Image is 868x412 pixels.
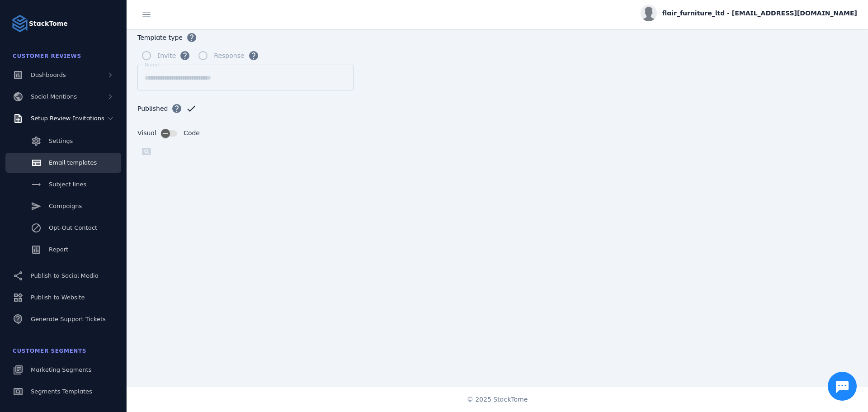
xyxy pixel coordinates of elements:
a: Campaigns [5,196,121,216]
span: Setup Review Invitations [31,115,104,122]
span: Campaigns [49,203,82,209]
a: Publish to Website [5,288,121,308]
img: profile.jpg [641,5,657,21]
a: Settings [5,131,121,151]
span: Social Mentions [31,93,77,100]
span: Opt-Out Contact [49,224,97,231]
span: Subject lines [49,181,86,188]
a: Generate Support Tickets [5,309,121,329]
span: Template type [137,33,183,43]
span: Published [137,104,168,114]
a: Segments Templates [5,382,121,402]
a: Opt-Out Contact [5,218,121,238]
span: Generate Support Tickets [31,316,106,322]
span: Dashboards [31,71,66,78]
button: Published [168,99,186,118]
a: Subject lines [5,175,121,194]
a: Publish to Social Media [5,266,121,286]
span: Report [49,246,68,253]
span: Customer Reviews [13,53,81,59]
img: Logo image [11,14,29,33]
span: Publish to Website [31,294,85,301]
a: Email templates [5,153,121,173]
mat-icon: check [186,103,197,114]
a: Marketing Segments [5,360,121,380]
span: © 2025 StackTome [467,395,528,404]
button: flair_furniture_ltd - [EMAIL_ADDRESS][DOMAIN_NAME] [641,5,857,21]
mat-label: Name [145,62,159,67]
span: Marketing Segments [31,366,91,373]
span: Customer Segments [13,348,86,354]
span: Visual [137,128,156,138]
label: Response [212,50,244,61]
span: Code [184,128,200,138]
strong: StackTome [29,19,68,28]
label: Invite [156,50,176,61]
span: Segments Templates [31,388,92,395]
span: flair_furniture_ltd - [EMAIL_ADDRESS][DOMAIN_NAME] [662,9,857,18]
a: Report [5,240,121,260]
span: Publish to Social Media [31,272,99,279]
span: Settings [49,137,73,144]
span: Email templates [49,159,97,166]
